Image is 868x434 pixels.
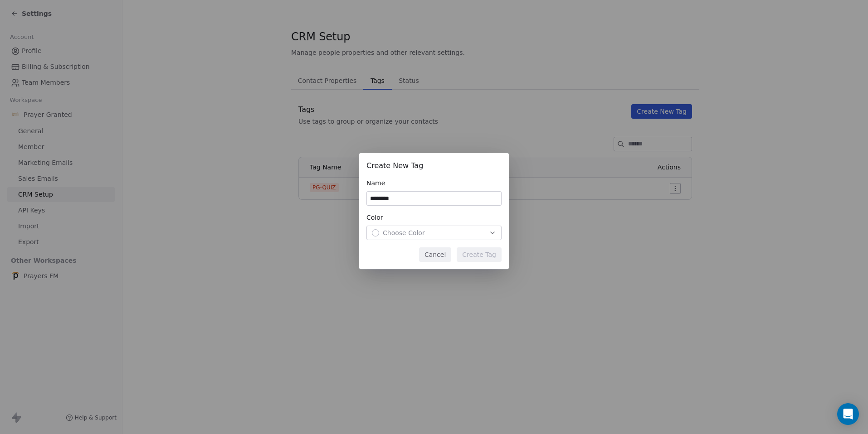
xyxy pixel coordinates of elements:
div: Create New Tag [366,160,502,171]
button: Choose Color [366,226,502,240]
div: Color [366,213,502,222]
button: Cancel [419,247,451,262]
button: Create Tag [457,247,502,262]
div: Name [366,178,502,188]
span: Choose Color [383,228,425,237]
